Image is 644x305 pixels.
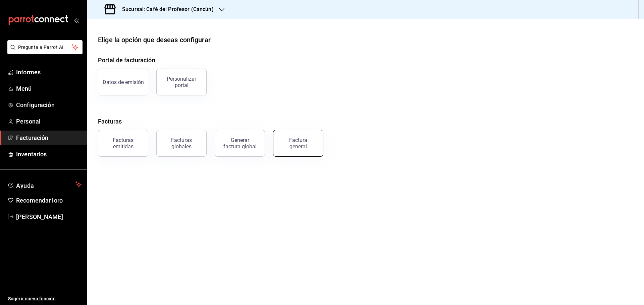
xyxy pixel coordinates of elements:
[16,213,63,220] font: [PERSON_NAME]
[74,17,79,23] button: abrir_cajón_menú
[98,69,148,95] button: Datos de emisión
[16,85,32,92] font: Menú
[16,118,41,125] font: Personal
[156,69,207,95] button: Personalizar portal
[98,130,148,157] button: Facturas emitidas
[98,36,211,44] font: Elige la opción que deseas configurar
[18,45,64,50] font: Pregunta a Parrot AI
[156,130,207,157] button: Facturas globales
[122,6,214,12] font: Sucursal: Café del Profesor (Cancún)
[16,134,48,141] font: Facturación
[8,296,56,301] font: Sugerir nueva función
[16,101,55,108] font: Configuración
[98,118,122,125] font: Facturas
[113,137,133,150] font: Facturas emitidas
[98,57,155,64] font: Portal de facturación
[273,130,323,157] button: Factura general
[167,76,196,88] font: Personalizar portal
[223,137,257,150] font: Generar factura global
[16,197,63,204] font: Recomendar loro
[16,182,34,189] font: Ayuda
[171,137,192,150] font: Facturas globales
[16,151,47,158] font: Inventarios
[103,79,144,85] font: Datos de emisión
[16,69,41,76] font: Informes
[7,40,83,54] button: Pregunta a Parrot AI
[289,137,307,150] font: Factura general
[215,130,265,157] button: Generar factura global
[5,49,83,56] a: Pregunta a Parrot AI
